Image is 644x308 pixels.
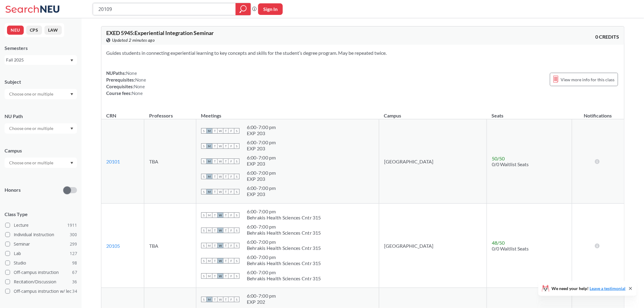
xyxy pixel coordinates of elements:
span: S [234,243,240,248]
div: Campus [5,147,77,154]
span: F [229,159,234,164]
span: S [234,258,240,264]
span: S [201,143,207,149]
span: S [234,212,240,218]
div: Fall 2025 [6,57,70,63]
span: S [201,212,207,218]
span: None [126,70,137,76]
span: T [223,297,229,302]
th: Seats [487,106,572,119]
div: EXP 203 [247,145,276,152]
span: EXED 5945 : Experiential Integration Seminar [106,30,214,36]
span: 34 [72,288,77,295]
div: Fall 2025Dropdown arrow [5,55,77,65]
span: F [229,243,234,248]
td: [GEOGRAPHIC_DATA] [379,119,487,204]
div: Behrakis Health Sciences Cntr 315 [247,275,321,282]
span: 48 / 50 [492,240,505,246]
td: [GEOGRAPHIC_DATA] [379,204,487,288]
div: 6:00 - 7:00 pm [247,155,276,161]
div: 6:00 - 7:00 pm [247,293,276,299]
div: EXP 203 [247,130,276,136]
span: 67 [72,269,77,276]
div: NU Path [5,113,77,120]
div: 6:00 - 7:00 pm [247,239,321,245]
div: EXP 203 [247,176,276,182]
span: S [201,258,207,264]
span: T [223,212,229,218]
span: 0/0 Waitlist Seats [492,161,529,167]
input: Class, professor, course number, "phrase" [98,4,231,14]
svg: Dropdown arrow [70,93,73,96]
span: 1911 [67,222,77,229]
p: Honors [5,187,21,194]
span: M [207,159,212,164]
th: Meetings [196,106,379,119]
div: 6:00 - 7:00 pm [247,185,276,191]
div: EXP 202 [247,299,276,305]
div: CRN [106,112,116,119]
svg: Dropdown arrow [70,162,73,164]
a: 20105 [106,243,120,249]
span: T [223,174,229,179]
span: 0/0 Waitlist Seats [492,246,529,251]
label: Recitation/Discussion [5,278,77,286]
span: M [207,174,212,179]
span: F [229,297,234,302]
span: W [218,143,223,149]
span: W [218,273,223,279]
span: M [207,297,212,302]
div: 6:00 - 7:00 pm [247,254,321,260]
div: NUPaths: Prerequisites: Corequisites: Course fees: [106,70,146,96]
span: F [229,128,234,134]
span: W [218,159,223,164]
div: 6:00 - 7:00 pm [247,269,321,275]
span: View more info for this class [561,76,615,83]
div: Behrakis Health Sciences Cntr 315 [247,245,321,251]
div: Subject [5,79,77,85]
span: 98 [72,260,77,266]
th: Notifications [572,106,624,119]
span: S [201,128,207,134]
span: S [234,297,240,302]
button: Sign In [258,3,283,15]
span: T [212,228,218,233]
label: Off-campus instruction [5,268,77,276]
label: Off-campus instruction w/ lec [5,287,77,295]
input: Choose one or multiple [6,159,57,166]
div: Dropdown arrow [5,123,77,134]
span: F [229,174,234,179]
span: W [218,297,223,302]
span: T [212,143,218,149]
div: Dropdown arrow [5,89,77,99]
span: S [234,189,240,194]
a: 20101 [106,159,120,164]
span: M [207,273,212,279]
span: M [207,228,212,233]
span: S [201,297,207,302]
span: T [223,258,229,264]
span: M [207,143,212,149]
th: Professors [144,106,196,119]
span: 50 / 50 [492,156,505,161]
span: F [229,143,234,149]
span: None [132,90,143,96]
span: 300 [70,231,77,238]
th: Campus [379,106,487,119]
div: Dropdown arrow [5,158,77,168]
span: W [218,189,223,194]
span: S [201,228,207,233]
div: magnifying glass [236,3,251,15]
span: M [207,128,212,134]
section: Guides students in connecting experiential learning to key concepts and skills for the student’s ... [106,50,619,56]
span: T [223,228,229,233]
span: T [212,258,218,264]
span: M [207,258,212,264]
span: T [212,212,218,218]
label: Seminar [5,240,77,248]
span: T [223,273,229,279]
span: T [223,159,229,164]
span: S [234,228,240,233]
span: S [201,243,207,248]
span: S [234,143,240,149]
